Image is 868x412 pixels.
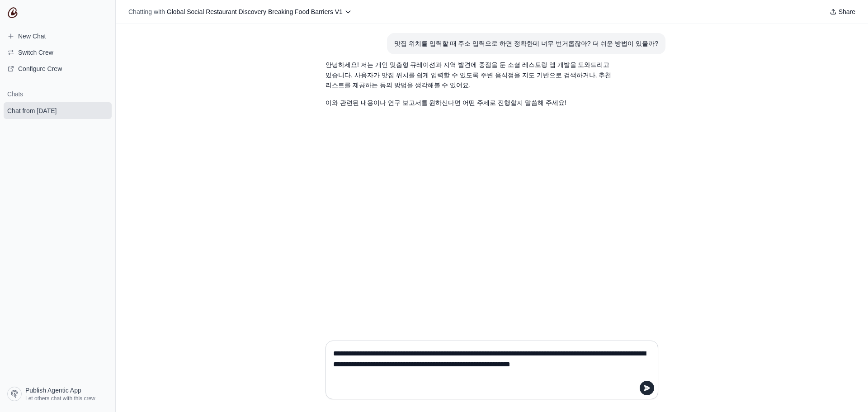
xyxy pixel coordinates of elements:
[25,395,95,402] span: Let others chat with this crew
[4,45,112,60] button: Switch Crew
[325,98,615,108] p: 이와 관련된 내용이나 연구 보고서를 원하신다면 어떤 주제로 진행할지 말씀해 주세요!
[4,62,112,76] a: Configure Crew
[7,7,18,18] img: CrewAI Logo
[4,102,112,119] a: Chat from [DATE]
[18,64,62,73] span: Configure Crew
[394,38,658,49] div: 맛집 위치를 입력할 때 주소 입력으로 하면 정확한데 너무 번거롭잖아? 더 쉬운 방법이 있을까?
[4,29,112,43] a: New Chat
[7,106,57,115] span: Chat from [DATE]
[325,60,615,90] p: 안녕하세요! 저는 개인 맞춤형 큐레이션과 지역 발견에 중점을 둔 소셜 레스토랑 앱 개발을 도와드리고 있습니다. 사용자가 맛집 위치를 쉽게 입력할 수 있도록 주변 음식점을 지도...
[18,32,46,41] span: New Chat
[318,54,622,114] section: Response
[25,386,81,395] span: Publish Agentic App
[167,8,343,15] span: Global Social Restaurant Discovery Breaking Food Barriers V1
[839,7,855,16] span: Share
[18,48,53,57] span: Switch Crew
[826,5,859,18] button: Share
[125,5,355,18] button: Chatting with Global Social Restaurant Discovery Breaking Food Barriers V1
[4,383,112,405] a: Publish Agentic App Let others chat with this crew
[128,7,165,16] span: Chatting with
[387,33,665,54] section: User message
